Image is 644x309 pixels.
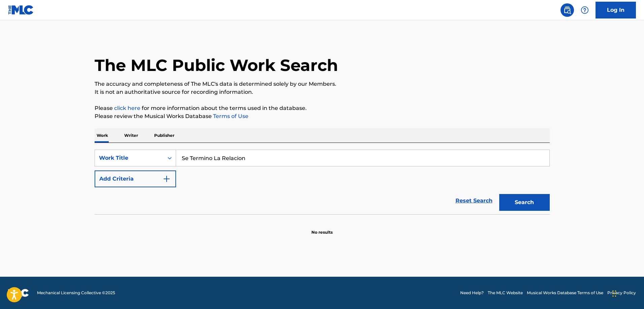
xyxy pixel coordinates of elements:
[212,113,248,119] a: Terms of Use
[95,150,550,214] form: Search Form
[95,55,338,75] h1: The MLC Public Work Search
[152,128,176,143] p: Publisher
[596,2,636,18] a: Log In
[8,5,34,15] img: MLC Logo
[8,289,29,297] img: logo
[499,194,550,211] button: Search
[563,6,571,14] img: search
[581,6,589,14] img: help
[37,290,115,296] span: Mechanical Licensing Collective © 2025
[114,105,140,111] a: click here
[607,290,636,296] a: Privacy Policy
[527,290,603,296] a: Musical Works Database Terms of Use
[95,112,550,120] p: Please review the Musical Works Database
[488,290,523,296] a: The MLC Website
[95,80,550,88] p: The accuracy and completeness of The MLC's data is determined solely by our Members.
[95,128,110,143] p: Work
[95,104,550,112] p: Please for more information about the terms used in the database.
[612,283,616,304] div: Drag
[610,277,644,309] iframe: Chat Widget
[561,3,574,17] a: Public Search
[578,3,591,17] div: Help
[452,193,496,208] a: Reset Search
[311,221,333,235] p: No results
[460,290,484,296] a: Need Help?
[95,170,176,187] button: Add Criteria
[163,175,171,183] img: 9d2ae6d4665cec9f34b9.svg
[122,128,140,143] p: Writer
[99,154,160,162] div: Work Title
[95,88,550,96] p: It is not an authoritative source for recording information.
